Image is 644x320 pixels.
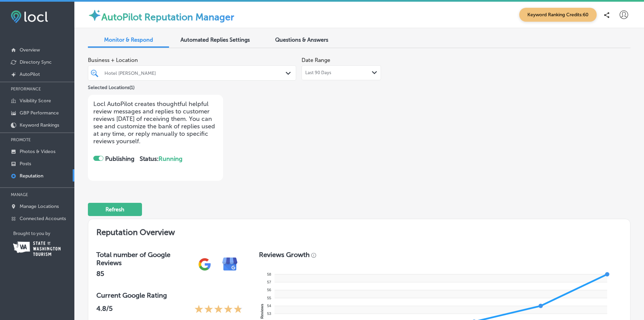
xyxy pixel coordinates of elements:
h2: Reputation Overview [88,219,630,242]
strong: Publishing [105,155,135,163]
span: Last 90 Days [305,70,331,76]
p: Connected Accounts [20,216,66,221]
p: GBP Performance [20,110,59,116]
p: Reputation [20,173,43,179]
text: Reviews [260,304,264,319]
img: autopilot-icon [88,8,101,22]
p: Visibility Score [20,98,51,104]
tspan: 58 [267,272,271,276]
div: Hotel [PERSON_NAME] [104,70,286,76]
h2: 85 [96,270,192,278]
span: Business + Location [88,57,296,63]
div: 4.8 Stars [194,304,243,315]
p: Photos & Videos [20,149,55,154]
p: Selected Locations ( 1 ) [88,82,135,90]
strong: Status: [140,155,183,163]
h3: Current Google Rating [96,291,243,299]
span: Running [159,155,183,163]
tspan: 54 [267,304,271,308]
p: Overview [20,47,40,53]
img: e7ababfa220611ac49bdb491a11684a6.png [217,252,243,277]
span: Automated Replies Settings [181,37,250,43]
img: Washington Tourism [13,241,61,256]
p: AutoPilot [20,71,40,77]
p: Directory Sync [20,59,52,65]
p: Brought to you by [13,231,74,236]
label: AutoPilot Reputation Manager [101,12,234,23]
button: Refresh [88,203,142,216]
label: Date Range [302,57,330,63]
span: Monitor & Respond [104,37,153,43]
span: Keyword Ranking Credits: 60 [519,8,597,22]
p: Locl AutoPilot creates thoughtful helpful review messages and replies to customer reviews [DATE] ... [93,100,218,145]
img: gPZS+5FD6qPJAAAAABJRU5ErkJggg== [192,252,217,277]
span: Questions & Answers [275,37,328,43]
p: Posts [20,161,31,167]
tspan: 56 [267,288,271,292]
h3: Total number of Google Reviews [96,251,192,267]
tspan: 55 [267,296,271,300]
h3: Reviews Growth [259,251,310,259]
p: Manage Locations [20,204,59,209]
tspan: 57 [267,280,271,284]
p: Keyword Rankings [20,122,59,128]
p: 4.8 /5 [96,304,113,315]
tspan: 53 [267,312,271,316]
img: fda3e92497d09a02dc62c9cd864e3231.png [11,10,48,23]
